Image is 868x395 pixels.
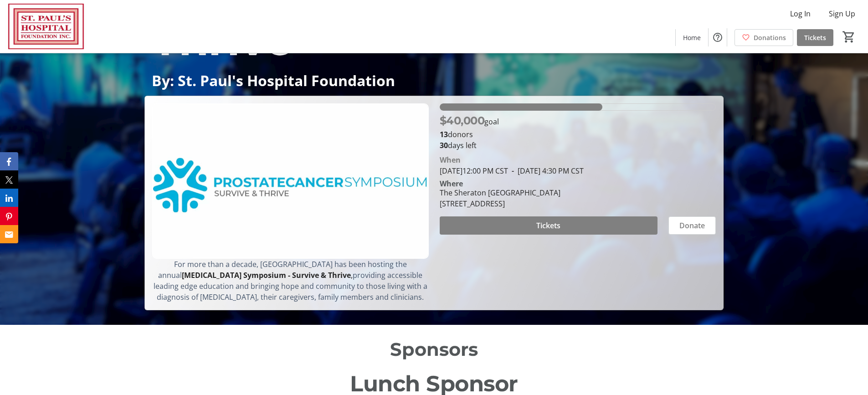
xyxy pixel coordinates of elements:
[158,259,407,280] span: For more than a decade, [GEOGRAPHIC_DATA] has been hosting the annual
[5,4,87,49] img: St. Paul's Hospital Foundation's Logo
[440,154,461,165] div: When
[668,216,716,235] button: Donate
[841,29,857,45] button: Cart
[822,6,863,21] button: Sign Up
[152,259,428,303] p: ,
[182,270,351,280] strong: [MEDICAL_DATA] Symposium - Survive & Thrive
[508,166,518,176] span: -
[797,29,833,46] a: Tickets
[440,216,657,235] button: Tickets
[440,113,499,129] p: goal
[440,187,560,198] div: The Sheraton [GEOGRAPHIC_DATA]
[709,28,727,46] button: Help
[440,166,508,176] span: [DATE] 12:00 PM CST
[804,33,826,42] span: Tickets
[152,72,716,88] p: By: St. Paul's Hospital Foundation
[536,220,560,231] span: Tickets
[679,220,705,231] span: Donate
[783,6,818,21] button: Log In
[676,29,708,46] a: Home
[829,8,855,19] span: Sign Up
[683,33,701,42] span: Home
[150,336,718,363] div: Sponsors
[440,140,448,150] span: 30
[734,29,793,46] a: Donations
[508,166,584,176] span: [DATE] 4:30 PM CST
[440,180,463,187] div: Where
[440,129,448,139] b: 13
[440,103,716,111] div: 59.020574999999994% of fundraising goal reached
[154,270,427,302] span: providing accessible leading edge education and bringing hope and community to those living with ...
[440,129,716,140] p: donors
[440,114,485,127] span: $40,000
[152,103,428,259] img: Campaign CTA Media Photo
[440,140,716,151] p: days left
[754,33,786,42] span: Donations
[790,8,811,19] span: Log In
[440,198,560,209] div: [STREET_ADDRESS]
